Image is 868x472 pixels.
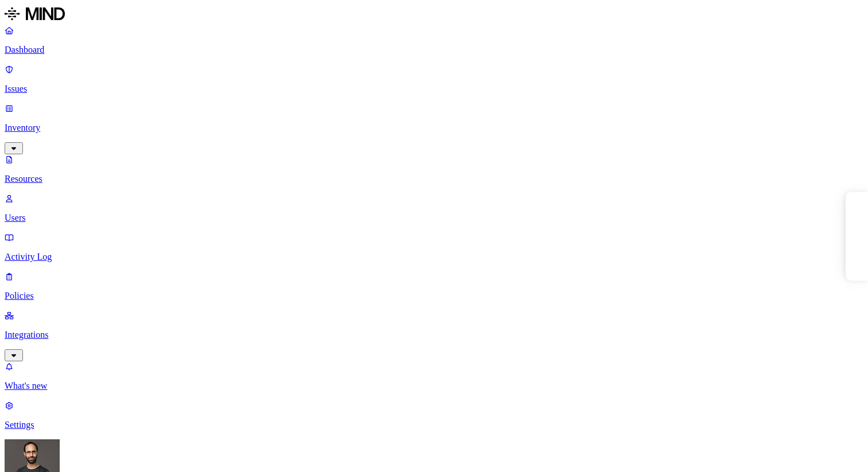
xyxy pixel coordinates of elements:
p: Resources [5,174,863,184]
p: Integrations [5,330,863,340]
a: Resources [5,154,863,184]
p: Inventory [5,123,863,133]
a: Policies [5,271,863,301]
a: What's new [5,361,863,391]
a: Activity Log [5,232,863,262]
a: MIND [5,5,863,25]
a: Settings [5,400,863,430]
a: Dashboard [5,25,863,55]
a: Integrations [5,310,863,360]
p: Users [5,213,863,223]
p: Activity Log [5,252,863,262]
p: What's new [5,381,863,391]
a: Issues [5,64,863,94]
p: Policies [5,291,863,301]
img: MIND [5,5,65,23]
a: Users [5,193,863,223]
p: Issues [5,84,863,94]
p: Settings [5,420,863,430]
p: Dashboard [5,45,863,55]
a: Inventory [5,103,863,153]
